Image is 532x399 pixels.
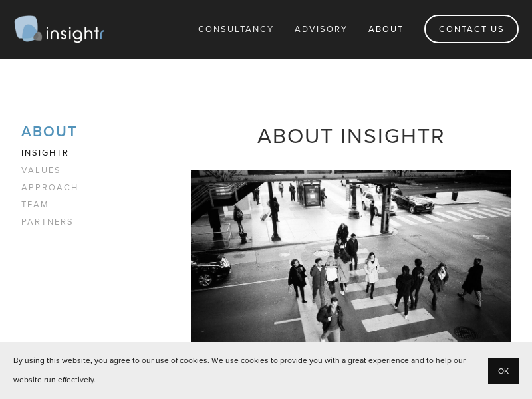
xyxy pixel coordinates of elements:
div: About [360,19,412,41]
img: Insightr - The Growth Company [13,13,106,45]
div: Consultancy [190,19,283,41]
a: Contact Us [424,15,519,43]
li: About [21,122,148,140]
a: Values [21,164,148,182]
p: By using this website, you agree to our use of cookies. We use cookies to provide you with a grea... [13,351,475,390]
span: OK [498,365,509,376]
a: Partners [21,216,148,233]
img: pedestrian-crossing.jpg [191,170,511,362]
a: Team [21,199,148,216]
a: Advisory [286,19,356,41]
a: Insightr [21,147,148,164]
button: OK [488,358,519,384]
a: Approach [21,182,148,199]
h1: About INSIGHTR [191,122,511,148]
